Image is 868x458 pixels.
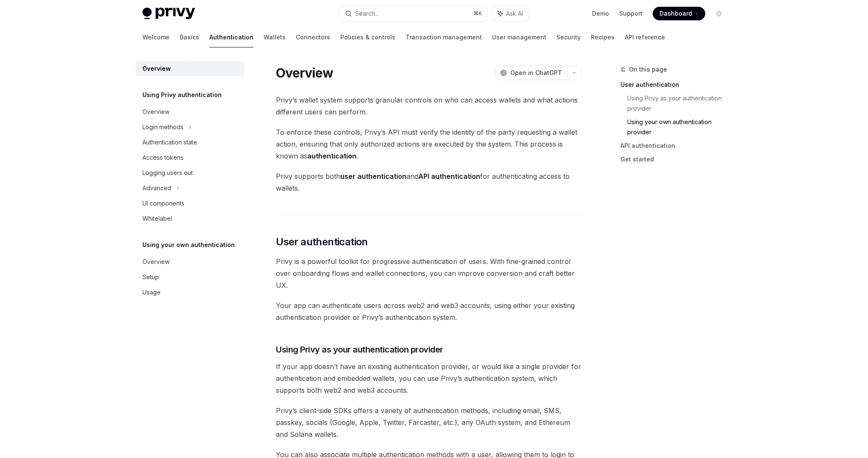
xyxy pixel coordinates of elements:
a: Dashboard [653,7,705,20]
h1: Overview [276,65,333,80]
button: Search...⌘K [339,6,487,21]
a: Setup [136,269,244,285]
a: User authentication [620,78,732,92]
a: Overview [136,61,244,76]
span: Privy supports both and for authenticating access to wallets. [276,170,581,194]
div: Access tokens [142,153,184,163]
span: User authentication [276,235,368,249]
div: Overview [142,107,170,117]
div: Setup [142,272,159,282]
a: Authentication state [136,135,244,150]
a: Recipes [591,27,615,47]
a: Connectors [296,27,330,47]
div: Logging users out [142,168,193,178]
button: Open in ChatGPT [495,66,567,80]
span: Ask AI [506,9,523,18]
a: Transaction management [406,27,482,47]
a: Access tokens [136,150,244,165]
a: Basics [180,27,199,47]
div: Login methods [142,122,184,132]
strong: API authentication [418,172,480,180]
span: Your app can authenticate users across web2 and web3 accounts, using either your existing authent... [276,300,581,323]
a: User management [492,27,546,47]
a: API authentication [620,139,732,153]
a: API reference [625,27,665,47]
span: Privy’s wallet system supports granular controls on who can access wallets and what actions diffe... [276,94,581,118]
h5: Using your own authentication [142,240,235,250]
a: Demo [592,9,609,18]
h5: Using Privy authentication [142,90,222,100]
button: Ask AI [492,6,529,21]
a: Using your own authentication provider [627,115,732,139]
div: UI components [142,198,184,208]
span: Privy’s client-side SDKs offers a variety of authentication methods, including email, SMS, passke... [276,405,581,440]
div: Usage [142,287,161,297]
span: Privy is a powerful toolkit for progressive authentication of users. With fine-grained control ov... [276,255,581,291]
strong: user authentication [340,172,406,180]
a: Policies & controls [340,27,395,47]
a: Whitelabel [136,211,244,226]
div: Overview [142,257,170,267]
span: If your app doesn’t have an existing authentication provider, or would like a single provider for... [276,361,581,396]
a: Overview [136,104,244,119]
div: Authentication state [142,137,197,147]
span: Open in ChatGPT [510,69,562,77]
span: ⌘ K [473,10,482,17]
strong: authentication [307,152,356,160]
a: Using Privy as your authentication provider [627,92,732,115]
img: light logo [142,8,195,19]
span: Using Privy as your authentication provider [276,344,443,355]
a: Wallets [264,27,286,47]
a: Usage [136,285,244,300]
a: Security [556,27,581,47]
a: Get started [620,153,732,166]
div: Overview [142,64,171,74]
a: Welcome [142,27,170,47]
a: Authentication [209,27,253,47]
a: UI components [136,196,244,211]
a: Logging users out [136,165,244,180]
div: Search... [355,8,379,19]
div: Whitelabel [142,214,172,224]
span: On this page [629,64,667,75]
span: To enforce these controls, Privy’s API must verify the identity of the party requesting a wallet ... [276,126,581,162]
a: Overview [136,254,244,269]
a: Support [619,9,643,18]
span: Dashboard [659,9,692,18]
div: Advanced [142,183,171,193]
button: Toggle dark mode [712,7,726,20]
